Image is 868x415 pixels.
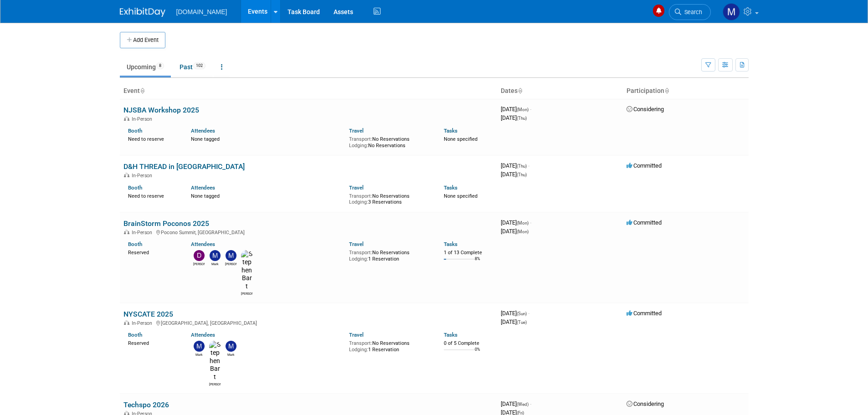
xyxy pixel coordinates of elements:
a: Travel [349,241,364,247]
img: In-Person Event [124,230,129,234]
span: In-Person [132,173,155,179]
a: Sort by Participation Type [664,87,669,94]
span: Committed [627,310,662,317]
span: None specified [444,193,478,199]
span: (Sun) [517,311,527,316]
span: (Thu) [517,172,527,177]
div: Mark Triftshauser [225,352,236,357]
img: Mark Triftshauser [226,341,236,352]
td: 8% [475,256,480,269]
div: 1 of 13 Complete [444,250,493,256]
a: Booth [128,128,142,134]
img: Mark Menzella [194,341,205,352]
span: - [530,106,531,113]
img: Mark Menzella [723,3,740,20]
a: Sort by Start Date [518,87,522,94]
a: Attendees [191,332,215,338]
div: No Reservations 3 Reservations [349,191,430,205]
span: - [530,400,531,407]
span: [DATE] [501,310,529,317]
span: (Thu) [517,164,527,169]
span: (Mon) [517,229,529,234]
span: - [528,310,529,317]
span: [DATE] [501,318,527,325]
a: Travel [349,184,364,191]
span: [DATE] [501,162,529,169]
th: Participation [623,83,749,99]
div: No Reservations 1 Reservation [349,338,430,353]
a: Tasks [444,184,457,191]
div: None tagged [191,191,342,200]
span: Lodging: [349,199,368,205]
a: Tasks [444,241,457,247]
a: Booth [128,241,142,247]
td: 0% [475,347,480,359]
img: In-Person Event [124,173,129,177]
th: Dates [497,83,623,99]
a: D&H THREAD in [GEOGRAPHIC_DATA] [123,162,245,171]
a: NYSCATE 2025 [123,310,173,318]
span: Considering [627,106,664,113]
a: Travel [349,332,364,338]
div: Damien Dimino [193,261,205,266]
a: Techspo 2026 [123,400,169,409]
span: Transport: [349,340,372,346]
span: (Tue) [517,320,527,325]
a: Tasks [444,332,457,338]
a: Sort by Event Name [140,87,144,94]
span: In-Person [132,116,155,122]
a: Travel [349,128,364,134]
a: Past102 [173,58,212,76]
span: - [530,219,531,226]
span: (Wed) [517,402,529,407]
span: [DATE] [501,106,531,113]
img: In-Person Event [124,116,129,121]
a: Search [669,4,711,20]
div: Reserved [128,248,178,256]
th: Event [120,83,497,99]
div: Need to reserve [128,191,178,200]
span: Committed [627,162,662,169]
div: Matthew Levin [225,261,236,266]
button: Add Event [120,32,165,48]
span: None specified [444,136,478,142]
img: Damien Dimino [194,250,205,261]
span: Search [681,9,702,15]
div: [GEOGRAPHIC_DATA], [GEOGRAPHIC_DATA] [123,319,493,326]
span: Transport: [349,250,372,256]
div: No Reservations No Reservations [349,134,430,149]
div: Mark Menzella [193,352,205,357]
span: Lodging: [349,143,368,149]
img: Matthew Levin [226,250,236,261]
span: [DATE] [501,228,529,235]
span: [DATE] [501,400,531,407]
span: Lodging: [349,347,368,353]
span: Lodging: [349,256,368,262]
img: Mark Menzella [210,250,221,261]
span: 102 [193,62,205,69]
span: [DATE] [501,171,527,178]
span: (Thu) [517,116,527,121]
img: Stephen Bart [241,250,252,291]
span: [DOMAIN_NAME] [176,8,227,15]
span: - [528,162,529,169]
span: In-Person [132,230,155,236]
a: Tasks [444,128,457,134]
a: BrainStorm Poconos 2025 [123,219,209,228]
div: No Reservations 1 Reservation [349,248,430,262]
span: Transport: [349,136,372,142]
span: (Mon) [517,220,529,225]
div: Need to reserve [128,134,178,143]
img: ExhibitDay [120,8,165,17]
div: Stephen Bart [241,291,252,296]
div: Reserved [128,338,178,347]
a: Booth [128,332,142,338]
a: Attendees [191,184,215,191]
div: Stephen Bart [209,381,221,387]
a: Attendees [191,241,215,247]
div: Pocono Summit, [GEOGRAPHIC_DATA] [123,228,493,236]
a: Attendees [191,128,215,134]
span: In-Person [132,320,155,326]
a: NJSBA Workshop 2025 [123,106,199,114]
div: 0 of 5 Complete [444,340,493,347]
